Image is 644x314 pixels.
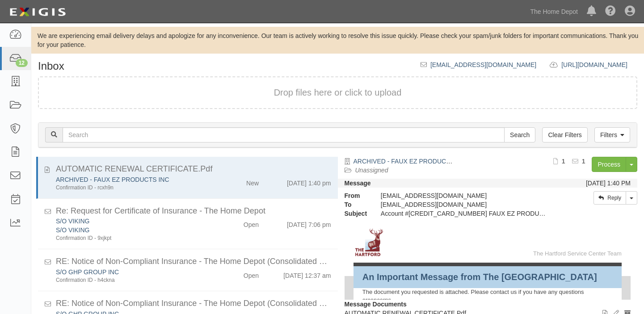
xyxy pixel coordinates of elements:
[354,227,385,258] img: The Hartford
[586,179,631,188] div: [DATE] 1:40 PM
[56,218,89,225] a: S/O VIKING
[355,167,388,174] a: Unassigned
[593,191,626,205] a: Reply
[56,276,211,284] div: Confirmation ID - h4ckna
[283,268,331,280] div: [DATE] 12:37 am
[338,200,374,209] strong: To
[7,4,68,20] img: logo-5460c22ac91f19d4615b14bd174203de0afe785f0fc80cf4dbbc73dc1793850b.png
[385,250,622,258] td: The Hartford Service Center Team
[56,205,331,217] div: Re: Request for Certificate of Insurance - The Home Depot
[374,200,556,209] div: party-tmphnn@sbainsurance.homedepot.com
[338,209,374,218] strong: Subject
[504,127,535,142] input: Search
[31,31,644,49] div: We are experiencing email delivery delays and apologize for any inconvenience. Our team is active...
[56,298,331,310] div: RE: Notice of Non-Compliant Insurance - The Home Depot (Consolidated Emails)
[354,158,467,165] a: ARCHIVED - FAUX EZ PRODUCTS INC
[244,217,259,229] div: Open
[605,6,616,17] i: Help Center - Complianz
[287,175,331,188] div: [DATE] 1:40 pm
[56,184,211,192] div: Confirmation ID - rcxh9n
[374,191,556,200] div: [EMAIL_ADDRESS][DOMAIN_NAME]
[338,191,374,200] strong: From
[56,176,169,183] a: ARCHIVED - FAUX EZ PRODUCTS INC
[56,226,89,234] a: S/O VIKING
[592,157,626,172] a: Process
[56,268,119,276] a: S/O GHP GROUP INC
[56,256,331,268] div: RE: Notice of Non-Compliant Insurance - The Home Depot (Consolidated Emails)
[56,163,331,175] div: AUTOMATIC RENEWAL CERTIFICATE.Pdf
[362,288,613,305] td: The document you requested is attached. Please contact us if you have any questions orconcerns.
[542,127,587,142] a: Clear Filters
[246,175,259,188] div: New
[56,234,211,242] div: Confirmation ID - 9xjkpt
[274,86,402,99] button: Drop files here or click to upload
[562,158,565,165] b: 1
[16,59,28,67] div: 12
[345,301,407,308] strong: Message Documents
[244,268,259,280] div: Open
[345,180,371,187] strong: Message
[362,271,613,284] td: An Important Message from The [GEOGRAPHIC_DATA]
[374,209,556,218] div: Account #100000002219607 FAUX EZ PRODUCTS INC
[56,175,211,184] div: ARCHIVED - FAUX EZ PRODUCTS INC
[287,217,331,229] div: [DATE] 7:06 pm
[582,158,585,165] b: 1
[594,127,630,142] a: Filters
[561,61,637,68] a: [URL][DOMAIN_NAME]
[38,60,64,72] h1: Inbox
[63,127,505,142] input: Search
[430,61,536,68] a: [EMAIL_ADDRESS][DOMAIN_NAME]
[526,3,582,21] a: The Home Depot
